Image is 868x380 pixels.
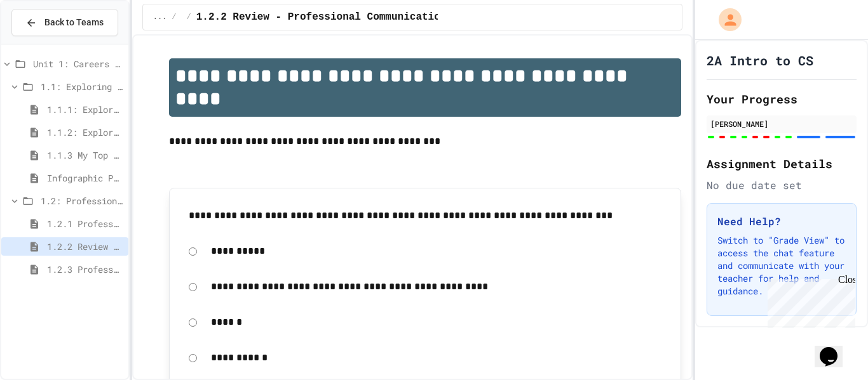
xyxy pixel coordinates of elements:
[44,16,104,29] span: Back to Teams
[153,12,167,22] span: ...
[47,126,123,139] span: 1.1.2: Exploring CS Careers - Review
[707,90,857,108] h2: Your Progress
[47,240,123,253] span: 1.2.2 Review - Professional Communication
[11,9,118,36] button: Back to Teams
[47,217,123,230] span: 1.2.1 Professional Communication
[717,214,846,229] h3: Need Help?
[196,10,447,25] span: 1.2.2 Review - Professional Communication
[707,155,857,173] h2: Assignment Details
[47,171,123,185] span: Infographic Project: Your favorite CS
[717,234,846,298] p: Switch to "Grade View" to access the chat feature and communicate with your teacher for help and ...
[47,263,123,276] span: 1.2.3 Professional Communication Challenge
[187,12,191,22] span: /
[33,57,123,70] span: Unit 1: Careers & Professionalism
[705,5,745,34] div: My Account
[5,5,88,81] div: Chat with us now!Close
[41,80,123,93] span: 1.1: Exploring CS Careers
[707,178,857,193] div: No due date set
[707,51,813,69] h1: 2A Intro to CS
[710,118,853,129] div: [PERSON_NAME]
[815,329,855,367] iframe: chat widget
[763,274,855,328] iframe: chat widget
[172,12,176,22] span: /
[47,148,123,162] span: 1.1.3 My Top 3 CS Careers!
[41,194,123,207] span: 1.2: Professional Communication
[47,103,123,116] span: 1.1.1: Exploring CS Careers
